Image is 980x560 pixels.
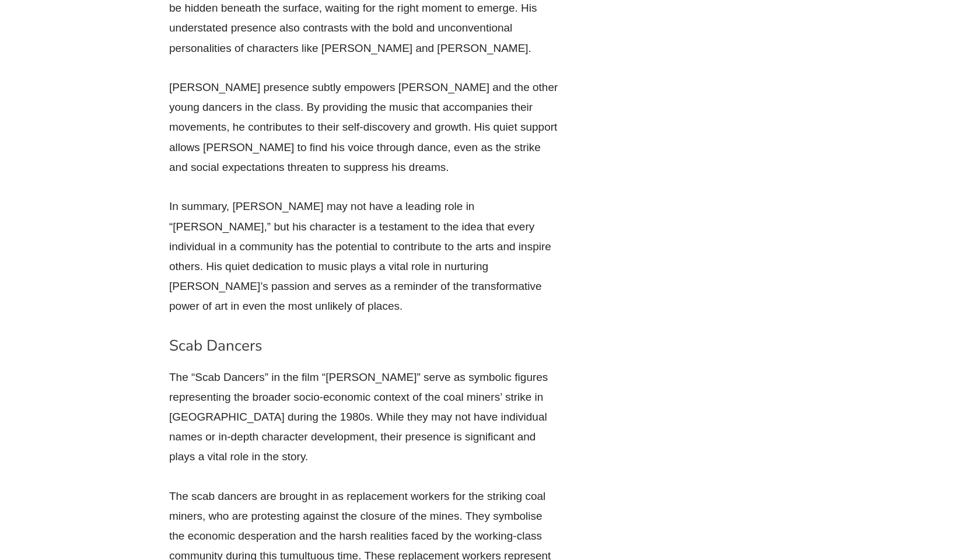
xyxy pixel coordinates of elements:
p: In summary, [PERSON_NAME] may not have a leading role in “[PERSON_NAME],” but his character is a ... [169,197,560,316]
p: The “Scab Dancers” in the film “[PERSON_NAME]” serve as symbolic figures representing the broader... [169,367,560,467]
iframe: Chat Widget [780,428,980,560]
p: [PERSON_NAME] presence subtly empowers [PERSON_NAME] and the other young dancers in the class. By... [169,78,560,177]
h3: Scab Dancers [169,336,560,356]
